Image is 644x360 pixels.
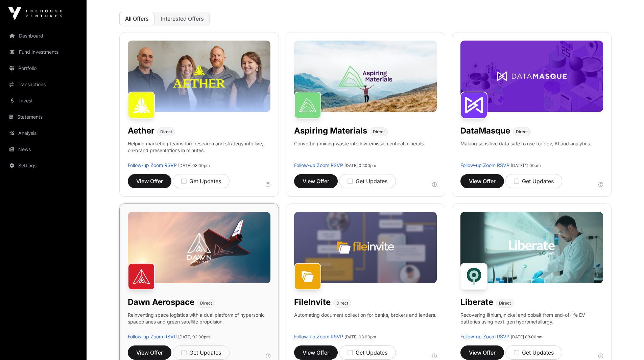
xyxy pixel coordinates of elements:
a: Follow-up Zoom RSVP [460,162,509,168]
span: [DATE] 11:00am [511,163,541,168]
img: Liberate [460,263,487,290]
div: Get Updates [348,349,387,357]
button: View Offer [460,345,504,360]
p: Reinventing space logistics with a dual platform of hypersonic spaceplanes and green satellite pr... [128,312,270,333]
p: Recovering lithium, nickel and cobalt from end-of-life EV batteries using next-gen hydrometallurgy. [460,312,603,333]
a: Follow-up Zoom RSVP [128,162,177,168]
a: Invest [5,93,81,108]
a: Follow-up Zoom RSVP [128,334,177,339]
span: [DATE] 02:00pm [344,163,376,168]
div: Get Updates [348,177,387,185]
img: Dawn-Banner.jpg [128,212,270,283]
img: File-Invite-Banner.jpg [294,212,437,283]
span: [DATE] 03:00pm [178,163,210,168]
a: Fund Investments [5,45,81,59]
p: Converting mining waste into low-emission critical minerals. [294,140,425,162]
img: DataMasque [460,92,487,119]
button: View Offer [460,174,504,188]
button: Get Updates [173,174,230,188]
a: Transactions [5,77,81,92]
span: View Offer [136,177,163,185]
img: Dawn Aerospace [128,263,155,290]
a: Dashboard [5,28,81,43]
h1: Aether [128,125,154,136]
span: Direct [373,129,385,135]
span: Direct [499,301,511,306]
span: [DATE] 03:00pm [511,334,543,339]
div: Get Updates [514,177,554,185]
a: Follow-up Zoom RSVP [460,334,509,339]
a: News [5,142,81,157]
img: FileInvite [294,263,321,290]
img: Icehouse Ventures Logo [8,7,62,20]
img: Aether [128,92,155,119]
button: View Offer [128,345,171,360]
span: View Offer [136,349,163,357]
a: Statements [5,110,81,124]
p: Helping marketing teams turn research and strategy into live, on-brand presentations in minutes. [128,140,270,162]
h1: Aspiring Materials [294,125,367,136]
span: Direct [200,301,212,306]
img: DataMasque-Banner.jpg [460,41,603,112]
h1: Dawn Aerospace [128,297,194,308]
span: All Offers [125,15,149,22]
span: [DATE] 02:00pm [178,334,210,339]
h1: FileInvite [294,297,331,308]
p: Making sensitive data safe to use for dev, AI and analytics. [460,140,591,162]
button: Get Updates [339,345,396,360]
div: Get Updates [181,177,221,185]
button: View Offer [294,345,338,360]
button: Interested Offers [155,12,210,25]
button: Get Updates [505,174,562,188]
a: Follow-up Zoom RSVP [294,334,343,339]
iframe: Chat Widget [610,328,644,360]
button: View Offer [128,174,171,188]
span: View Offer [469,177,496,185]
button: Get Updates [339,174,396,188]
button: Get Updates [505,345,562,360]
a: Follow-up Zoom RSVP [294,162,343,168]
span: View Offer [303,177,329,185]
a: Settings [5,158,81,173]
span: [DATE] 03:00pm [344,334,376,339]
span: Direct [160,129,172,135]
img: Aspiring-Banner.jpg [294,41,437,112]
span: View Offer [303,349,329,357]
h1: DataMasque [460,125,510,136]
span: Direct [336,301,348,306]
img: Aspiring Materials [294,92,321,119]
span: Direct [516,129,528,135]
img: Liberate-Banner.jpg [460,212,603,283]
div: Get Updates [514,349,554,357]
h1: Liberate [460,297,493,308]
button: Get Updates [173,345,230,360]
button: All Offers [119,12,154,25]
a: Analysis [5,126,81,141]
p: Automating document collection for banks, brokers and lenders. [294,312,436,333]
span: View Offer [469,349,496,357]
img: Aether-Banner.jpg [128,41,270,112]
button: View Offer [294,174,338,188]
div: Get Updates [181,349,221,357]
a: Portfolio [5,61,81,76]
span: Interested Offers [161,15,204,22]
